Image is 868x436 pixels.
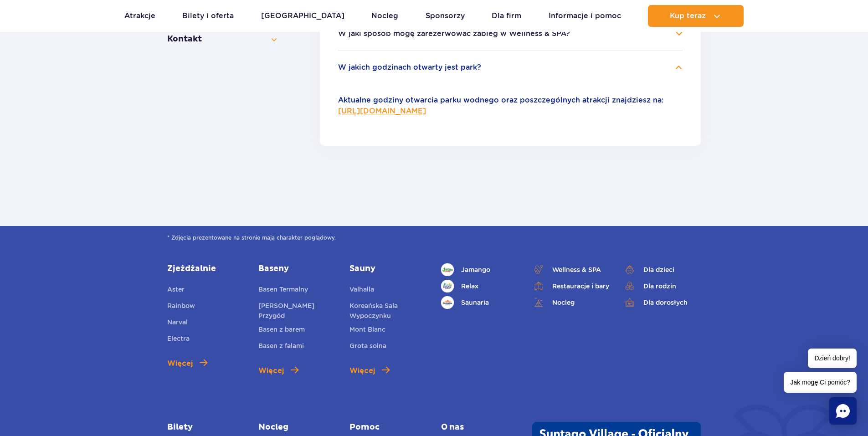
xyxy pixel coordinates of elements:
[124,5,155,27] a: Atrakcje
[167,358,207,369] a: Więcej
[167,233,701,242] span: * Zdjęcia prezentowane na stronie mają charakter poglądowy.
[167,286,185,293] span: Aster
[623,296,701,309] a: Dla dorosłych
[623,280,701,292] a: Dla rodzin
[808,349,857,368] span: Dzień dobry!
[258,301,336,321] a: [PERSON_NAME] Przygód
[461,265,490,275] span: Jamango
[371,5,398,27] a: Nocleg
[441,263,519,276] a: Jamango
[258,341,304,354] a: Basen z falami
[349,365,375,376] span: Więcej
[258,365,284,376] span: Więcej
[258,324,305,337] a: Basen z barem
[648,5,744,27] button: Kup teraz
[167,302,195,309] span: Rainbow
[167,263,245,274] a: Zjeżdżalnie
[258,422,336,433] a: Nocleg
[623,263,701,276] a: Dla dzieci
[349,422,427,433] a: Pomoc
[167,358,193,369] span: Więcej
[349,326,385,333] span: Mont Blanc
[338,63,481,72] button: W jakich godzinach otwarty jest park?
[338,95,683,117] p: Aktualne godziny otwarcia parku wodnego oraz poszczególnych atrakcji znajdziesz na:
[426,5,465,27] a: Sponsorzy
[167,284,185,297] a: Aster
[258,365,298,376] a: Więcej
[349,324,385,337] a: Mont Blanc
[532,296,610,309] a: Nocleg
[167,333,190,346] a: Electra
[441,422,519,433] span: O nas
[349,341,386,354] a: Grota solna
[167,34,277,45] button: Kontakt
[167,301,195,313] a: Rainbow
[441,280,519,292] a: Relax
[549,5,621,27] a: Informacje i pomoc
[492,5,521,27] a: Dla firm
[182,5,234,27] a: Bilety i oferta
[532,263,610,276] a: Wellness & SPA
[552,265,601,275] span: Wellness & SPA
[349,286,374,293] span: Valhalla
[349,263,427,274] a: Sauny
[258,284,308,297] a: Basen Termalny
[349,365,390,376] a: Więcej
[167,317,188,330] a: Narval
[349,284,374,297] a: Valhalla
[441,296,519,309] a: Saunaria
[261,5,344,27] a: [GEOGRAPHIC_DATA]
[167,422,245,433] a: Bilety
[784,372,857,393] span: Jak mogę Ci pomóc?
[338,30,570,38] button: W jaki sposób mogę zarezerwować zabieg w Wellness & SPA?
[670,12,706,20] span: Kup teraz
[167,318,188,326] span: Narval
[349,301,427,321] a: Koreańska Sala Wypoczynku
[338,107,426,115] a: [URL][DOMAIN_NAME]
[829,397,857,425] div: Chat
[532,280,610,292] a: Restauracje i bary
[258,263,336,274] a: Baseny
